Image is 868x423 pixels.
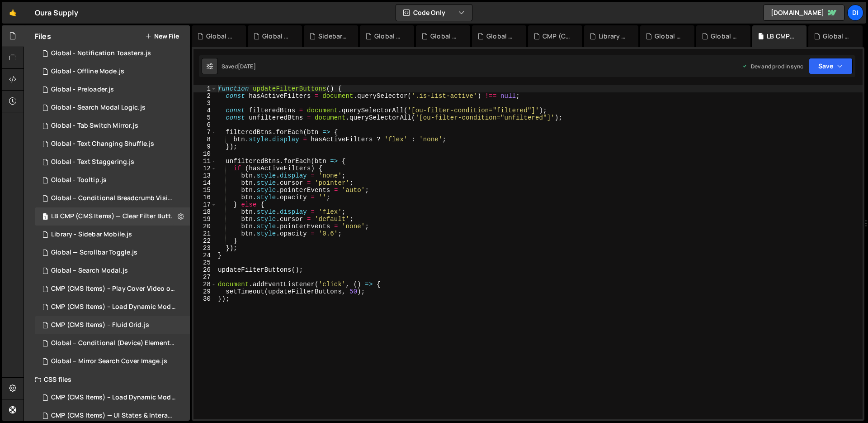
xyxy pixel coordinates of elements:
div: Global - Offline Mode.js [51,67,124,76]
div: 14937/39947.js [35,244,190,262]
div: 14937/44586.js [35,62,190,81]
div: 20 [193,223,217,230]
div: Global - Preloader.js [51,86,114,94]
div: 4 [193,107,217,114]
div: [DATE] [238,62,256,70]
div: 14937/38909.css [35,389,193,407]
div: Global – Mirror Search Cover Image.js [51,357,167,365]
div: Sidebar — UI States & Interactions.css [318,32,347,41]
div: Global – Conditional Breadcrumb Visibility.js [51,194,176,202]
a: Di [847,5,863,21]
button: New File [145,33,179,40]
div: 14937/38911.js [35,352,190,370]
div: 27 [193,274,217,281]
div: Saved [222,62,256,70]
div: 16 [193,194,217,201]
div: Global - Text Staggering.js [51,158,134,166]
a: 🤙 [2,2,24,24]
h2: Files [35,31,51,41]
div: 14 [193,179,217,187]
div: Global - Notification Toasters.js [51,49,151,58]
div: 14937/44851.js [35,99,190,117]
div: 14937/43958.js [35,81,190,99]
a: [DOMAIN_NAME] [763,5,844,21]
div: 14937/44170.js [35,189,193,207]
div: 25 [193,259,217,266]
div: 14937/44975.js [35,117,190,135]
div: 19 [193,216,217,223]
div: Global - Notification Toasters.js [711,32,740,41]
div: 22 [193,237,217,245]
div: 1 [193,85,217,92]
div: 18 [193,208,217,216]
div: 28 [193,281,217,288]
button: Code Only [396,5,472,21]
div: 14937/38913.js [35,262,190,280]
div: 13 [193,172,217,179]
div: Global - Text Staggering.css [374,32,403,41]
div: Global – Search Modal.js [51,267,128,275]
div: 14937/38915.js [35,334,193,352]
div: Global - Tooltip.js [51,176,107,184]
div: Global - Text Changing Shuffle.js [51,140,154,148]
span: 1 [42,322,48,330]
div: 8 [193,136,217,143]
div: 14937/38910.js [35,298,193,316]
div: 23 [193,245,217,252]
div: Global — Scrollbar Toggle.js [51,249,137,257]
div: 15 [193,187,217,194]
div: CSS files [24,370,190,389]
div: Global - Search Modal Logic.js [51,104,146,112]
div: LB CMP (CMS Items) — Clear Filter Buttons.js [767,32,796,41]
div: CMP (CMS Items) – Fluid Grid.js [51,321,149,329]
div: CMP (CMS Page) - Rich Text Highlight Pill.js [542,32,571,41]
div: 14937/38918.js [35,316,190,334]
div: 6 [193,121,217,129]
div: 14937/38901.js [35,280,193,298]
div: Oura Supply [35,7,78,18]
div: CMP (CMS Items) — UI States & Interactions.css [51,412,176,420]
button: Save [809,58,853,74]
div: 14937/45200.js [35,135,190,153]
div: Global - Text Changing Shuffle.js [206,32,235,41]
div: Global – Conditional (Device) Element Visibility.js [51,339,176,347]
span: 1 [42,214,48,221]
div: 14937/44585.js [35,44,190,62]
div: CMP (CMS Items) – Load Dynamic Modal (AJAX).js [51,303,176,311]
div: 10 [193,150,217,158]
div: 2 [193,92,217,100]
div: 14937/44593.js [35,226,190,244]
div: LB CMP (CMS Items) — Clear Filter Buttons.js [51,212,176,221]
div: Global - Offline Mode.js [655,32,684,41]
div: 30 [193,295,217,303]
div: 12 [193,165,217,172]
div: 3 [193,100,217,107]
div: Global - Search Modal Logic.js [430,32,459,41]
div: CMP (CMS Items) – Play Cover Video on Hover.js [51,285,176,293]
div: 9 [193,143,217,150]
div: Library - Sidebar Mobile.js [51,231,132,239]
div: 29 [193,288,217,295]
div: 5 [193,114,217,121]
div: Global - Tab Switch Mirror.js [51,122,138,130]
div: 26 [193,266,217,274]
div: Library - Sidebar Mobile.js [599,32,627,41]
div: Dev and prod in sync [742,62,803,70]
div: Global - Tab Switch Mirror.js [262,32,291,41]
div: 7 [193,129,217,136]
div: 14937/43376.js [35,207,193,226]
div: Global - Text Staggering.js [486,32,515,41]
div: CMP (CMS Items) – Load Dynamic Modal (AJAX).css [51,394,176,402]
div: 14937/44562.js [35,171,190,189]
div: 17 [193,201,217,208]
div: 21 [193,230,217,237]
div: 24 [193,252,217,259]
div: 11 [193,158,217,165]
div: 14937/44781.js [35,153,190,171]
div: Global - Copy To Clipboard.js [823,32,852,41]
